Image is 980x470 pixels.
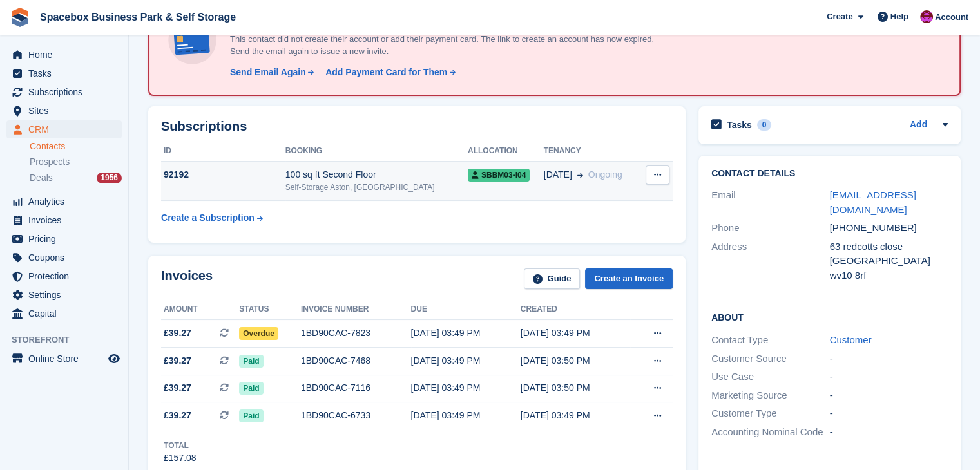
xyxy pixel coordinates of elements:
div: Use Case [711,370,830,384]
div: - [830,388,948,403]
h2: Contact Details [711,169,948,179]
div: Marketing Source [711,388,830,403]
a: menu [6,120,122,138]
span: SBBM03-I04 [468,169,530,182]
a: menu [6,350,122,368]
span: Capital [28,305,106,323]
h2: Tasks [727,119,752,131]
th: ID [161,141,285,162]
a: Spacebox Business Park & Self Storage [35,6,241,28]
a: menu [6,193,122,211]
span: Create [827,10,852,23]
span: Prospects [30,156,70,168]
a: Prospects [30,155,122,169]
h2: Invoices [161,268,213,290]
div: [GEOGRAPHIC_DATA] [830,254,948,268]
a: menu [6,230,122,248]
span: Tasks [28,64,106,82]
th: Created [521,299,630,320]
div: Send Email Again [230,66,306,79]
div: Create a Subscription [161,211,255,225]
span: Overdue [239,327,278,340]
span: Online Store [28,350,106,368]
a: menu [6,64,122,82]
a: menu [6,46,122,64]
span: Account [935,11,968,24]
div: 92192 [161,168,285,182]
div: 0 [757,119,772,131]
div: £157.08 [164,451,197,465]
span: £39.27 [164,326,191,340]
div: Self-Storage Aston, [GEOGRAPHIC_DATA] [285,182,468,193]
div: - [830,370,948,384]
a: Add Payment Card for Them [320,66,457,79]
a: Customer [830,334,872,345]
h2: Subscriptions [161,119,673,134]
div: 1956 [97,173,122,183]
span: Storefront [12,334,128,346]
img: stora-icon-8386f47178a22dfd0bd8f6a31ec36ba5ce8667c1dd55bd0f319d3a0aa187defe.svg [10,8,30,27]
div: 63 redcotts close [830,240,948,254]
a: Create a Subscription [161,206,263,230]
div: Customer Source [711,352,830,366]
a: Add [910,118,927,133]
span: [DATE] [544,168,572,182]
a: menu [6,102,122,120]
span: CRM [28,120,106,138]
div: [DATE] 03:49 PM [521,326,630,340]
div: 1BD90CAC-7823 [301,326,411,340]
span: £39.27 [164,381,191,395]
th: Due [411,299,521,320]
h2: About [711,310,948,323]
div: Phone [711,221,830,236]
div: Add Payment Card for Them [325,66,447,79]
div: 1BD90CAC-7468 [301,354,411,368]
span: Help [890,10,908,23]
a: Guide [524,268,581,290]
a: menu [6,83,122,101]
div: wv10 8rf [830,268,948,283]
span: Paid [239,382,263,395]
span: Deals [30,172,53,184]
a: menu [6,211,122,229]
span: Settings [28,286,106,304]
div: [DATE] 03:49 PM [411,326,521,340]
span: Paid [239,355,263,368]
div: [DATE] 03:49 PM [521,409,630,422]
span: Home [28,46,106,64]
span: £39.27 [164,354,191,368]
th: Tenancy [544,141,640,162]
div: Total [164,440,197,451]
span: £39.27 [164,409,191,422]
a: menu [6,286,122,304]
div: [DATE] 03:49 PM [411,354,521,368]
span: Ongoing [588,169,622,180]
a: menu [6,249,122,267]
div: - [830,406,948,421]
div: - [830,425,948,440]
div: [DATE] 03:50 PM [521,354,630,368]
span: Invoices [28,211,106,229]
a: Deals 1956 [30,171,122,185]
div: [DATE] 03:50 PM [521,381,630,395]
span: Pricing [28,230,106,248]
div: [PHONE_NUMBER] [830,221,948,236]
div: Contact Type [711,333,830,348]
div: Email [711,188,830,217]
div: Address [711,240,830,283]
div: - [830,352,948,366]
span: Paid [239,409,263,422]
span: Protection [28,267,106,285]
a: [EMAIL_ADDRESS][DOMAIN_NAME] [830,189,916,215]
div: Accounting Nominal Code [711,425,830,440]
img: Shitika Balanath [920,10,933,23]
a: Create an Invoice [585,268,673,290]
a: Contacts [30,140,122,153]
th: Booking [285,141,468,162]
th: Status [239,299,301,320]
th: Allocation [468,141,544,162]
div: 100 sq ft Second Floor [285,168,468,182]
span: Sites [28,102,106,120]
span: Subscriptions [28,83,106,101]
a: menu [6,305,122,323]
